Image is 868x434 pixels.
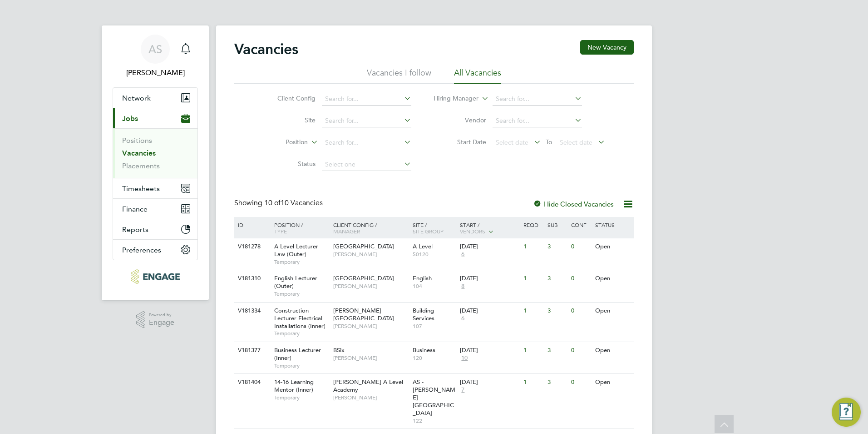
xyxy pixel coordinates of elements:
span: 7 [460,386,466,394]
span: [PERSON_NAME] [333,251,408,258]
input: Search for... [322,115,411,127]
span: Temporary [274,362,329,369]
button: Engage Resource Center [832,398,861,427]
span: BSix [333,346,345,354]
span: Preferences [122,246,161,254]
span: Jobs [122,114,138,123]
button: Timesheets [113,178,197,198]
div: 0 [569,374,592,391]
label: Position [256,138,308,147]
span: 8 [460,283,466,290]
span: Powered by [149,311,174,319]
input: Select one [322,158,411,171]
div: Open [593,238,632,255]
span: [GEOGRAPHIC_DATA] [333,242,394,250]
span: [PERSON_NAME] [333,354,408,362]
div: V181404 [236,374,267,391]
span: [PERSON_NAME] [333,323,408,330]
span: 14-16 Learning Mentor (Inner) [274,378,314,394]
span: 10 [460,354,469,362]
div: 0 [569,303,592,319]
label: Status [263,160,316,168]
div: 3 [545,374,569,391]
div: 3 [545,270,569,287]
div: 1 [521,374,545,391]
div: 0 [569,270,592,287]
span: [PERSON_NAME] [333,283,408,290]
input: Search for... [493,115,582,127]
div: 3 [545,342,569,359]
span: Temporary [274,330,329,337]
span: A Level [413,242,433,250]
div: Reqd [521,217,545,232]
li: All Vacancies [454,67,501,84]
button: Reports [113,219,197,239]
div: Open [593,374,632,391]
div: Sub [545,217,569,232]
span: Temporary [274,258,329,266]
span: [PERSON_NAME] A Level Academy [333,378,403,394]
a: Powered byEngage [136,311,175,328]
div: Open [593,270,632,287]
span: Select date [560,138,592,146]
div: Client Config / [331,217,410,239]
button: Preferences [113,240,197,260]
button: New Vacancy [580,40,634,55]
span: 107 [413,323,456,330]
span: [GEOGRAPHIC_DATA] [333,274,394,282]
div: [DATE] [460,275,519,283]
span: Timesheets [122,184,160,193]
span: Vendors [460,227,485,235]
span: AS [148,43,162,55]
span: Finance [122,205,148,213]
a: Positions [122,136,152,145]
div: 0 [569,342,592,359]
span: 10 Vacancies [264,198,323,207]
a: Go to home page [113,269,198,284]
label: Start Date [434,138,486,146]
div: Open [593,342,632,359]
span: Select date [496,138,528,146]
div: [DATE] [460,347,519,354]
div: Open [593,303,632,319]
span: Reports [122,225,148,234]
div: Jobs [113,128,197,178]
div: 1 [521,342,545,359]
div: [DATE] [460,307,519,315]
button: Network [113,88,197,108]
div: V181310 [236,270,267,287]
div: V181334 [236,303,267,319]
span: Network [122,94,151,102]
div: V181278 [236,238,267,255]
div: Status [593,217,632,232]
span: [PERSON_NAME][GEOGRAPHIC_DATA] [333,307,394,322]
span: 104 [413,283,456,290]
div: [DATE] [460,378,519,386]
label: Vendor [434,116,486,124]
div: Showing [234,198,325,208]
a: Vacancies [122,149,156,157]
div: 1 [521,238,545,255]
img: carbonrecruitment-logo-retina.png [131,269,179,284]
span: Business Lecturer (Inner) [274,346,321,362]
div: 1 [521,303,545,319]
button: Finance [113,199,197,219]
input: Search for... [493,93,582,106]
span: Site Group [413,227,444,235]
span: Temporary [274,290,329,298]
label: Hide Closed Vacancies [533,200,614,208]
label: Hiring Manager [426,94,478,103]
span: Temporary [274,394,329,401]
span: Avais Sabir [113,67,198,78]
span: Building Services [413,307,434,322]
div: 1 [521,270,545,287]
span: Manager [333,227,360,235]
h2: Vacancies [234,40,298,58]
span: 120 [413,354,456,362]
span: English Lecturer (Outer) [274,274,317,290]
span: Business [413,346,435,354]
a: Placements [122,161,160,170]
span: [PERSON_NAME] [333,394,408,401]
span: AS - [PERSON_NAME][GEOGRAPHIC_DATA] [413,378,455,417]
div: Start / [458,217,521,240]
